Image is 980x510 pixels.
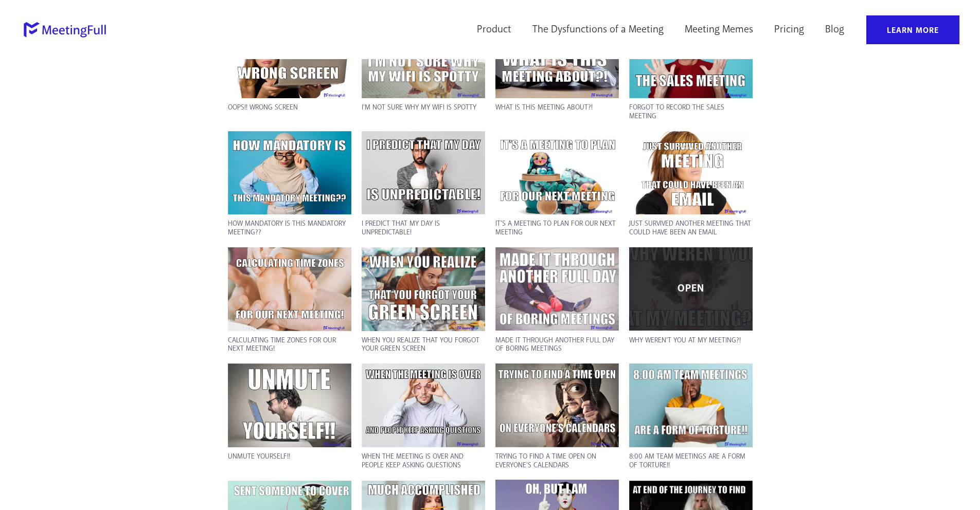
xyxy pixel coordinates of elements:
a: Pricing [768,15,811,44]
p: Why weren't you at my meeting?! [629,336,753,345]
a: How mandatory is this mandatory meeting?? meeting meme [228,131,351,214]
a: It's a meeting to plan for our next meeting meeting meme [495,131,619,214]
p: Made it through another full day of boring meetings [495,336,619,354]
a: Just survived another meeting that could have been an email meeting meme [629,131,753,215]
p: Unmute yourself!! [228,452,351,461]
a: Learn More [866,15,959,44]
p: I'm not sure why my WIFI is spotty [362,103,485,112]
a: The Dysfunctions of a Meeting [526,15,670,44]
a: The meeting is over and people keep asking questions meeting meme [362,363,485,447]
a: Meeting Memes [678,15,760,44]
a: Unmute yourself!! meeting meme [228,363,351,447]
p: Forgot to record the sales meeting [629,103,753,121]
a: When you realize that you forgot your green screen meeting meme [362,247,485,331]
a: Made it through another full day of boring meetings meeting meme [495,247,619,331]
a: Calculating time zones for our next meeting! meeting meme [228,247,351,331]
a: Blog [818,15,851,44]
a: Trying to find a time open on everyone's calendars meeting meme [495,363,619,447]
p: Calculating time zones for our next meeting! [228,336,351,354]
p: 8:00 AM team meetings are a form of torture!! [629,452,753,470]
p: OPEN [634,284,747,294]
a: I predict that my day is unpredictable! meeting meme [362,131,485,215]
p: How mandatory is this mandatory meeting?? [228,220,351,237]
p: When you realize that you forgot your green screen [362,336,485,354]
p: What is this meeting about?! [495,103,619,112]
p: I predict that my day is unpredictable! [362,220,485,237]
p: Trying to find a time open on everyone's calendars [495,452,619,470]
a: Product [470,15,518,44]
p: Oops!! Wrong screen [228,103,351,112]
p: Just survived another meeting that could have been an email [629,220,753,237]
a: 8:00 AM team meetings are a form of torture!! meeting meme [629,363,753,447]
p: When the meeting is over and people keep asking questions [362,452,485,470]
a: Why weren't you at my meeting?! meeting memeOPEN [629,247,753,331]
p: It's a meeting to plan for our next meeting [495,220,619,237]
